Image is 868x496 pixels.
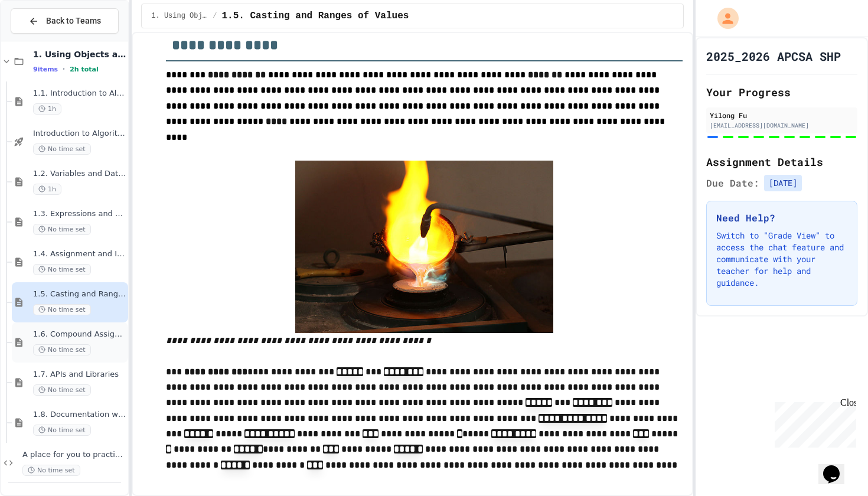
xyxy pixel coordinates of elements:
[33,329,126,340] span: 1.6. Compound Assignment Operators
[33,103,61,115] span: 1h
[33,425,91,436] span: No time set
[706,48,841,64] h1: 2025_2026 APCSA SHP
[22,465,80,476] span: No time set
[33,184,61,195] span: 1h
[710,110,854,120] div: Yilong Fu
[46,15,101,27] span: Back to Teams
[716,211,847,225] h3: Need Help?
[33,224,91,235] span: No time set
[33,264,91,275] span: No time set
[33,304,91,315] span: No time set
[710,121,854,130] div: [EMAIL_ADDRESS][DOMAIN_NAME]
[5,5,81,75] div: Chat with us now!Close
[770,397,856,448] iframe: chat widget
[33,143,91,155] span: No time set
[22,450,126,460] span: A place for you to practice.
[706,84,857,100] h2: Your Progress
[33,384,91,396] span: No time set
[222,9,409,23] span: 1.5. Casting and Ranges of Values
[716,230,847,289] p: Switch to "Grade View" to access the chat feature and communicate with your teacher for help and ...
[33,370,126,380] span: 1.7. APIs and Libraries
[33,344,91,355] span: No time set
[151,11,208,21] span: 1. Using Objects and Methods
[764,175,802,191] span: [DATE]
[213,11,217,21] span: /
[33,209,126,219] span: 1.3. Expressions and Output [New]
[11,8,119,34] button: Back to Teams
[706,154,857,170] h2: Assignment Details
[33,249,126,259] span: 1.4. Assignment and Input
[33,289,126,299] span: 1.5. Casting and Ranges of Values
[33,89,126,99] span: 1.1. Introduction to Algorithms, Programming, and Compilers
[705,5,742,32] div: My Account
[33,129,126,139] span: Introduction to Algorithms, Programming, and Compilers
[33,49,126,60] span: 1. Using Objects and Methods
[70,66,99,73] span: 2h total
[818,449,856,484] iframe: chat widget
[33,410,126,420] span: 1.8. Documentation with Comments and Preconditions
[63,64,65,74] span: •
[33,66,58,73] span: 9 items
[706,176,759,190] span: Due Date:
[33,169,126,179] span: 1.2. Variables and Data Types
